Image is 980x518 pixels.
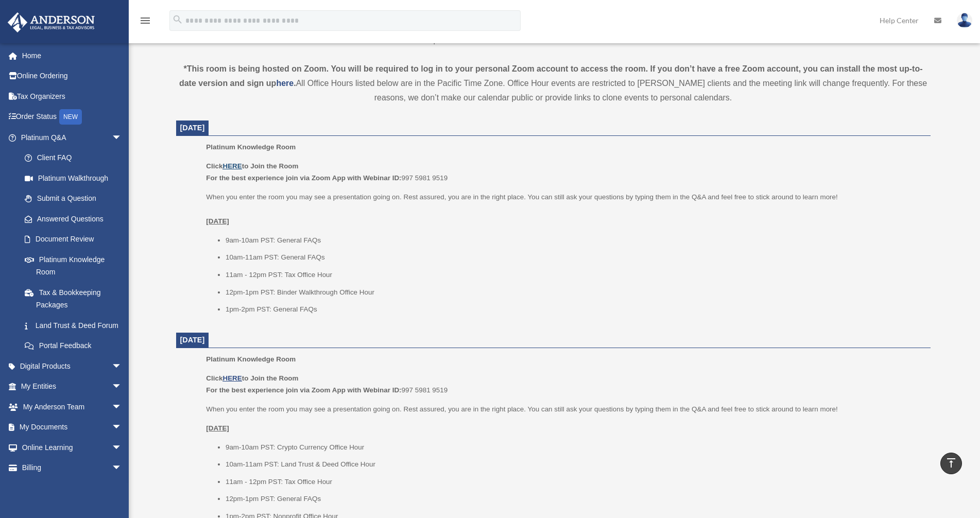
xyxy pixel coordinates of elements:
[276,79,294,88] a: here
[222,374,242,382] a: HERE
[139,18,151,27] a: menu
[112,376,132,398] span: arrow_drop_down
[112,396,132,418] span: arrow_drop_down
[176,62,931,105] div: All Office Hours listed below are in the Pacific Time Zone. Office Hour events are restricted to ...
[139,14,151,27] i: menu
[7,417,137,438] a: My Documentsarrow_drop_down
[226,476,923,488] li: 11am - 12pm PST: Tax Office Hour
[206,191,923,228] p: When you enter the room you may see a presentation going on. Rest assured, you are in the right p...
[180,124,205,132] span: [DATE]
[206,143,296,151] span: Platinum Knowledge Room
[112,437,132,458] span: arrow_drop_down
[222,162,242,170] a: HERE
[945,457,957,469] i: vertical_align_top
[14,168,137,188] a: Platinum Walkthrough
[226,493,923,505] li: 12pm-1pm PST: General FAQs
[14,209,137,229] a: Answered Questions
[14,148,137,168] a: Client FAQ
[172,14,183,25] i: search
[206,374,298,382] b: Click to Join the Room
[7,376,137,397] a: My Entitiesarrow_drop_down
[14,249,132,282] a: Platinum Knowledge Room
[112,417,132,438] span: arrow_drop_down
[7,66,137,87] a: Online Ordering
[206,372,923,396] p: 997 5981 9519
[14,282,137,315] a: Tax & Bookkeeping Packages
[7,396,137,417] a: My Anderson Teamarrow_drop_down
[226,458,923,471] li: 10am-11am PST: Land Trust & Deed Office Hour
[206,160,923,184] p: 997 5981 9519
[940,453,962,474] a: vertical_align_top
[7,356,137,376] a: Digital Productsarrow_drop_down
[206,162,298,170] b: Click to Join the Room
[112,356,132,377] span: arrow_drop_down
[7,127,137,148] a: Platinum Q&Aarrow_drop_down
[226,251,923,264] li: 10am-11am PST: General FAQs
[14,188,137,209] a: Submit a Question
[206,217,229,225] u: [DATE]
[5,12,98,32] img: Anderson Advisors Platinum Portal
[7,86,137,107] a: Tax Organizers
[14,229,137,250] a: Document Review
[226,269,923,281] li: 11am - 12pm PST: Tax Office Hour
[226,286,923,299] li: 12pm-1pm PST: Binder Walkthrough Office Hour
[226,234,923,247] li: 9am-10am PST: General FAQs
[206,174,401,182] b: For the best experience join via Zoom App with Webinar ID:
[7,437,137,458] a: Online Learningarrow_drop_down
[7,458,137,478] a: Billingarrow_drop_down
[226,441,923,454] li: 9am-10am PST: Crypto Currency Office Hour
[14,315,137,336] a: Land Trust & Deed Forum
[14,336,137,356] a: Portal Feedback
[112,127,132,148] span: arrow_drop_down
[7,478,137,498] a: Events Calendar
[957,13,972,28] img: User Pic
[226,303,923,316] li: 1pm-2pm PST: General FAQs
[59,109,82,125] div: NEW
[7,107,137,128] a: Order StatusNEW
[206,386,401,394] b: For the best experience join via Zoom App with Webinar ID:
[7,45,137,66] a: Home
[294,79,296,88] strong: .
[206,424,229,432] u: [DATE]
[206,355,296,363] span: Platinum Knowledge Room
[206,403,923,416] p: When you enter the room you may see a presentation going on. Rest assured, you are in the right p...
[180,336,205,344] span: [DATE]
[179,64,923,88] strong: *This room is being hosted on Zoom. You will be required to log in to your personal Zoom account ...
[112,458,132,479] span: arrow_drop_down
